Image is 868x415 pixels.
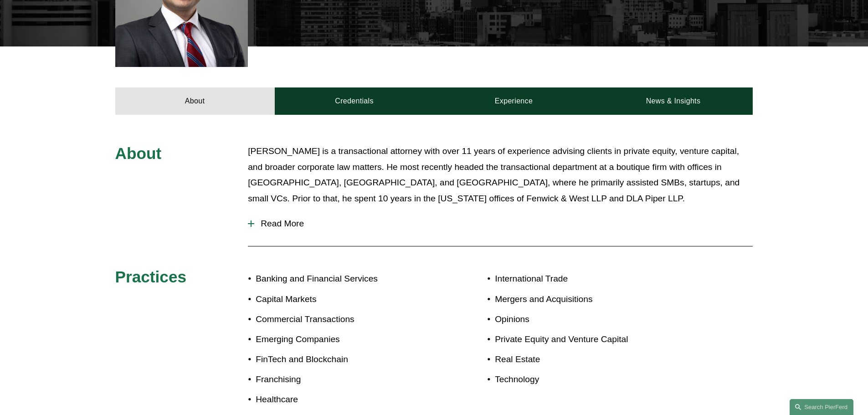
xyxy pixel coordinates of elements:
a: News & Insights [593,87,753,115]
p: Private Equity and Venture Capital [495,332,700,348]
p: Opinions [495,312,700,328]
p: [PERSON_NAME] is a transactional attorney with over 11 years of experience advising clients in pr... [248,143,753,206]
span: Read More [254,219,753,229]
a: Experience [434,87,594,115]
p: FinTech and Blockchain [256,352,434,368]
p: Technology [495,372,700,388]
p: Healthcare [256,392,434,408]
a: About [115,87,275,115]
p: International Trade [495,271,700,287]
a: Search this site [790,399,853,415]
span: Practices [115,268,187,286]
p: Commercial Transactions [256,312,434,328]
p: Mergers and Acquisitions [495,292,700,307]
p: Capital Markets [256,292,434,307]
a: Credentials [275,87,434,115]
button: Read More [248,212,753,236]
p: Emerging Companies [256,332,434,348]
span: About [115,144,162,162]
p: Banking and Financial Services [256,271,434,287]
p: Franchising [256,372,434,388]
p: Real Estate [495,352,700,368]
